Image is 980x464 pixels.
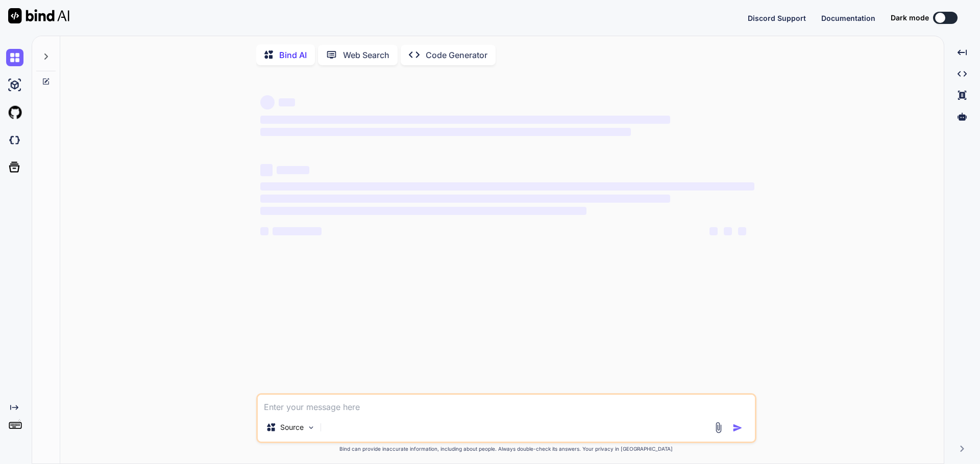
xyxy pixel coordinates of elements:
img: ai-studio [6,76,23,94]
p: Bind can provide inaccurate information, including about people. Always double-check its answers.... [256,445,756,453]
p: Source [280,422,304,432]
span: Documentation [821,14,875,22]
span: Discord Support [748,14,806,22]
img: attachment [713,422,724,433]
span: ‌ [260,116,670,124]
img: darkCloudIdeIcon [6,131,23,149]
span: ‌ [260,128,631,136]
p: Code Generator [426,49,487,61]
span: ‌ [709,227,718,235]
span: ‌ [260,182,754,190]
span: ‌ [273,227,322,235]
span: ‌ [260,207,586,215]
p: Web Search [343,49,389,61]
img: githubLight [6,104,23,121]
span: ‌ [260,95,275,110]
p: Bind AI [279,49,307,61]
img: chat [6,49,23,66]
span: ‌ [260,195,670,203]
span: ‌ [277,166,309,174]
img: icon [732,423,743,433]
span: ‌ [260,164,273,176]
button: Discord Support [748,13,806,23]
span: ‌ [738,227,746,235]
button: Documentation [821,13,875,23]
span: ‌ [260,227,268,235]
span: ‌ [279,98,295,106]
img: Pick Models [307,423,315,432]
img: Bind AI [8,8,69,23]
span: Dark mode [891,13,929,23]
span: ‌ [724,227,732,235]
